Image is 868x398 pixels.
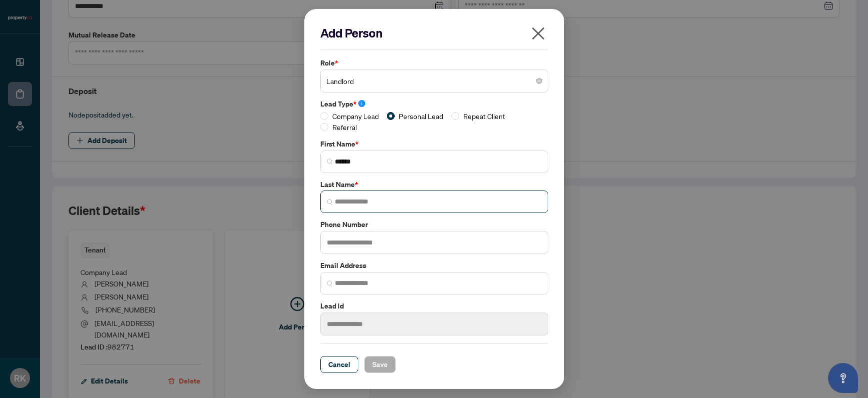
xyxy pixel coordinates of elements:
img: search_icon [327,158,333,164]
button: Open asap [828,363,858,393]
button: Save [364,356,396,373]
span: Cancel [328,356,350,372]
label: Last Name [320,179,548,190]
label: Role [320,57,548,68]
img: search_icon [327,199,333,205]
button: Cancel [320,356,358,373]
span: Personal Lead [395,110,447,121]
span: Company Lead [328,110,383,121]
span: Landlord [326,71,542,90]
span: Repeat Client [459,110,509,121]
span: Referral [328,121,361,132]
label: First Name [320,138,548,149]
span: info-circle [358,100,365,107]
label: Lead Type [320,98,548,109]
span: close [530,25,546,41]
h2: Add Person [320,25,548,41]
label: Phone Number [320,219,548,230]
label: Email Address [320,260,548,271]
span: close-circle [536,78,542,84]
label: Lead Id [320,300,548,311]
img: search_icon [327,280,333,286]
